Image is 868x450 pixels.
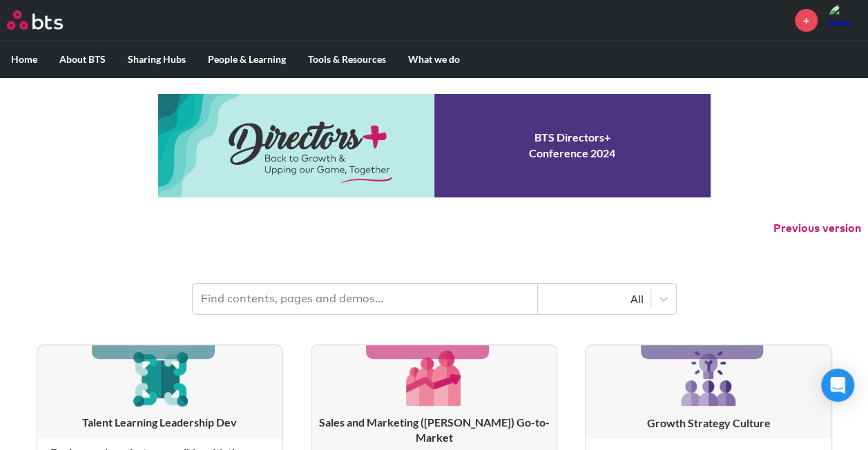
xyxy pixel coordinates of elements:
[795,9,818,32] a: +
[37,415,282,430] h3: Talent Learning Leadership Dev
[821,369,854,402] div: Open Intercom Messenger
[401,345,467,411] img: [object Object]
[828,3,861,37] a: Profile
[311,415,557,446] h3: Sales and Marketing ([PERSON_NAME]) Go-to-Market
[828,3,861,37] img: Sean Donigan
[7,10,88,30] a: Go home
[297,41,397,77] label: Tools & Resources
[7,10,63,30] img: BTS Logo
[127,345,193,411] img: [object Object]
[773,221,861,236] button: Previous version
[158,94,711,197] a: Conference 2024
[117,41,197,77] label: Sharing Hubs
[675,345,742,411] img: [object Object]
[197,41,297,77] label: People & Learning
[586,415,831,431] h3: Growth Strategy Culture
[48,41,117,77] label: About BTS
[193,284,538,314] input: Find contents, pages and demos...
[397,41,471,77] label: What we do
[545,291,644,306] div: All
